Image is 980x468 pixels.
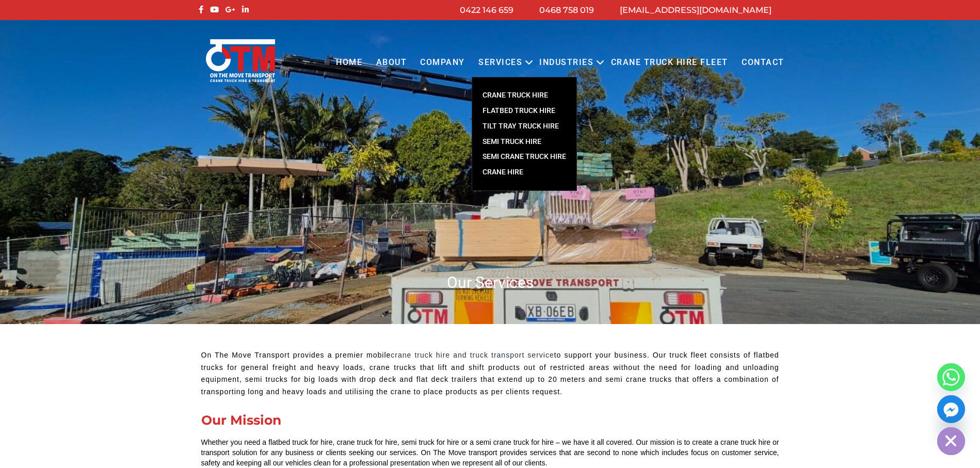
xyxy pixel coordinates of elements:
a: SEMI CRANE TRUCK HIRE [472,149,576,165]
a: 0422 146 659 [460,5,513,15]
a: Whatsapp [937,363,965,391]
a: COMPANY [413,49,472,77]
a: Facebook_Messenger [937,395,965,423]
a: Crane Hire [472,165,576,180]
a: crane truck hire and truck transport service [391,351,554,359]
div: Whether you need a flatbed truck for hire, crane truck for hire, semi truck for hire or a semi cr... [201,437,779,468]
a: 0468 758 019 [539,5,594,15]
a: Services [472,49,529,77]
a: Crane Truck Hire Fleet [604,49,734,77]
div: Our Mission [201,414,779,427]
p: On The Move Transport provides a premier mobile to support your business. Our truck fleet consist... [201,349,779,398]
a: SEMI TRUCK HIRE [472,134,576,150]
a: TILT TRAY TRUCK HIRE [472,119,576,134]
a: CRANE TRUCK HIRE [472,88,576,103]
img: Otmtransport [204,38,277,83]
a: Industries [533,49,600,77]
a: Home [329,49,369,77]
a: [EMAIL_ADDRESS][DOMAIN_NAME] [620,5,772,15]
a: FLATBED TRUCK HIRE [472,103,576,119]
h1: Our Services [196,272,784,293]
a: About [369,49,413,77]
a: Contact [735,49,791,77]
